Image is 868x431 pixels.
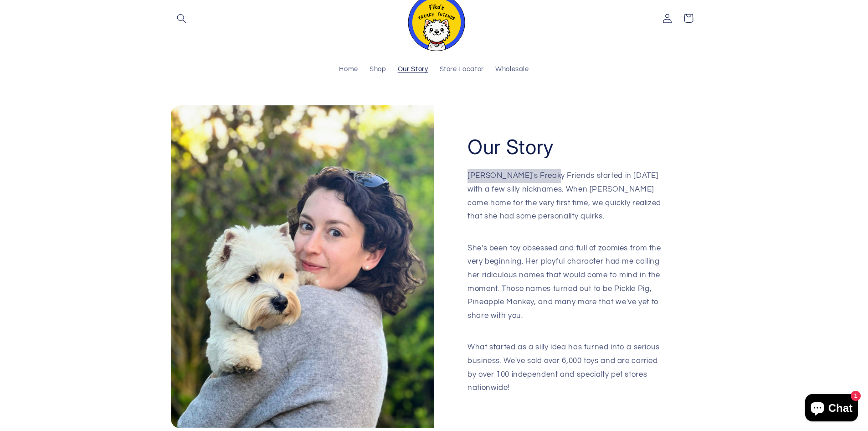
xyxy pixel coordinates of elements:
span: Store Locator [440,65,484,74]
span: Our Story [398,65,428,74]
h2: Our Story [467,134,554,160]
span: Home [339,65,358,74]
a: Wholesale [489,60,534,80]
span: Wholesale [495,65,529,74]
span: Shop [370,65,386,74]
p: She's been toy obsessed and full of zoomies from the very beginning. Her playful character had me... [467,242,664,336]
summary: Search [171,8,192,29]
a: Shop [364,60,392,80]
a: Store Locator [434,60,489,80]
a: Home [334,60,364,80]
p: [PERSON_NAME]'s Freaky Friends started in [DATE] with a few silly nicknames. When [PERSON_NAME] c... [467,169,664,237]
inbox-online-store-chat: Shopify online store chat [802,394,861,424]
p: What started as a silly idea has turned into a serious business. We've sold over 6,000 toys and a... [467,341,664,395]
a: Our Story [392,60,434,80]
